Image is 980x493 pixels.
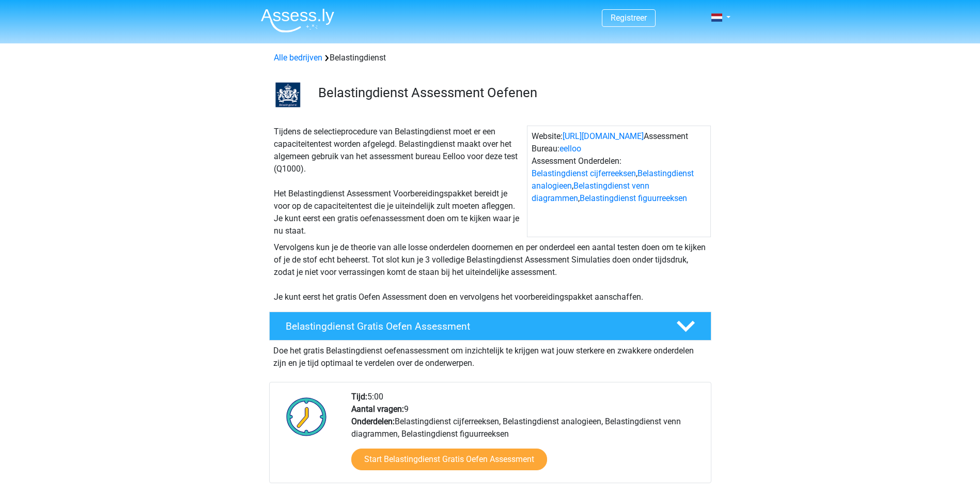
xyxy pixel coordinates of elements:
[351,417,395,426] b: Onderdelen:
[344,391,710,483] div: 5:00 9 Belastingdienst cijferreeksen, Belastingdienst analogieen, Belastingdienst venn diagrammen...
[532,181,649,203] a: Belastingdienst venn diagrammen
[527,126,711,237] div: Website: Assessment Bureau: Assessment Onderdelen: , , ,
[269,341,711,369] div: Doe het gratis Belastingdienst oefenassessment om inzichtelijk te krijgen wat jouw sterkere en zw...
[351,392,367,402] b: Tijd:
[270,126,527,237] div: Tijdens de selectieprocedure van Belastingdienst moet er een capaciteitentest worden afgelegd. Be...
[261,8,334,33] img: Assessly
[270,52,711,64] div: Belastingdienst
[559,144,581,153] a: eelloo
[318,85,703,101] h3: Belastingdienst Assessment Oefenen
[532,168,636,178] a: Belastingdienst cijferreeksen
[286,320,660,332] h4: Belastingdienst Gratis Oefen Assessment
[580,193,687,203] a: Belastingdienst figuurreeksen
[274,53,322,63] a: Alle bedrijven
[270,241,711,303] div: Vervolgens kun je de theorie van alle losse onderdelen doornemen en per onderdeel een aantal test...
[265,312,715,341] a: Belastingdienst Gratis Oefen Assessment
[611,13,647,23] a: Registreer
[281,391,333,442] img: Klok
[351,404,404,414] b: Aantal vragen:
[351,449,547,470] a: Start Belastingdienst Gratis Oefen Assessment
[563,131,644,141] a: [URL][DOMAIN_NAME]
